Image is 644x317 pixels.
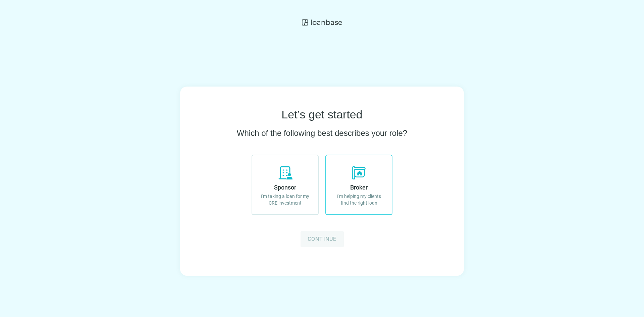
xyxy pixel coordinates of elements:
button: Continue [301,231,344,247]
p: I'm helping my clients find the right loan [333,193,385,206]
span: Broker [350,184,368,191]
h1: Let’s get started [281,108,362,121]
span: Sponsor [274,184,296,191]
h2: Which of the following best describes your role? [237,128,407,139]
p: I'm taking a loan for my CRE investment [259,193,311,206]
